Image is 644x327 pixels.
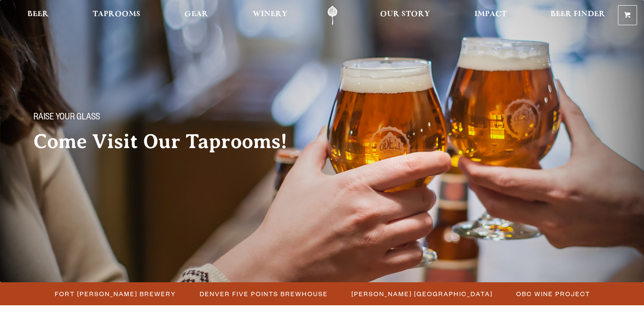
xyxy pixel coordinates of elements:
a: Odell Home [316,6,349,25]
a: Beer Finder [545,6,611,25]
span: Impact [474,11,507,18]
span: Fort [PERSON_NAME] Brewery [55,287,176,300]
span: [PERSON_NAME] [GEOGRAPHIC_DATA] [351,287,493,300]
span: Winery [253,11,287,18]
span: Beer [27,11,49,18]
span: Beer Finder [551,11,605,18]
a: Impact [469,6,512,25]
a: Our Story [374,6,436,25]
a: [PERSON_NAME] [GEOGRAPHIC_DATA] [346,287,497,300]
span: Our Story [380,11,430,18]
a: Denver Five Points Brewhouse [194,287,332,300]
a: Gear [179,6,214,25]
span: Gear [184,11,208,18]
span: Taprooms [93,11,140,18]
span: Denver Five Points Brewhouse [200,287,328,300]
a: OBC Wine Project [511,287,594,300]
a: Winery [247,6,293,25]
h2: Come Visit Our Taprooms! [33,131,305,152]
span: Raise your glass [33,112,100,124]
a: Taprooms [87,6,146,25]
span: OBC Wine Project [516,287,590,300]
a: Beer [22,6,54,25]
a: Fort [PERSON_NAME] Brewery [50,287,180,300]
